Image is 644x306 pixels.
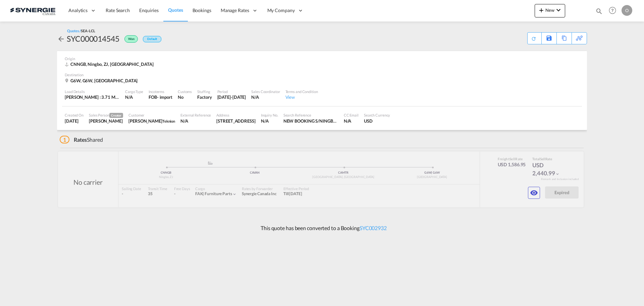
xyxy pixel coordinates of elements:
[542,33,556,44] div: Save As Template
[65,94,120,100] div: [PERSON_NAME] : 3.71 MT | Volumetric Wt : 18.67 CBM | Chargeable Wt : 18.67 W/M
[344,118,359,124] div: N/A
[125,94,143,100] div: N/A
[537,6,545,14] md-icon: icon-plus 400-fg
[607,5,622,17] div: Help
[257,224,387,232] p: This quote has been converted to a Booking
[81,29,95,33] span: SEA-LCL
[178,89,192,94] div: Customs
[530,189,538,197] md-icon: icon-eye
[57,33,67,44] div: icon-arrow-left
[70,61,153,67] span: CNNGB, Ningbo, ZJ, [GEOGRAPHIC_DATA]
[128,113,175,118] div: Customer
[261,113,278,118] div: Inquiry No.
[89,113,123,118] div: Sales Person
[125,89,143,94] div: Cargo Type
[68,7,88,14] span: Analytics
[149,89,172,94] div: Incoterms
[261,118,278,124] div: N/A
[344,113,359,118] div: CC Email
[67,28,95,33] div: Quotes /SEA-LCL
[251,94,280,100] div: N/A
[216,113,255,118] div: Address
[528,187,540,199] button: icon-eye
[89,118,123,124] div: Rosa Ho
[217,94,246,100] div: 6 Sep 2025
[74,136,87,143] span: Rates
[139,7,159,13] span: Enquiries
[168,7,183,13] span: Quotes
[109,113,123,118] span: Creator
[65,118,84,124] div: 4 Sep 2025
[162,119,175,123] span: Teknion
[10,3,55,18] img: 1f56c880d42311ef80fc7dca854c8e59.png
[128,37,136,43] span: Won
[595,7,603,15] md-icon: icon-magnify
[622,5,632,16] div: O
[57,35,65,43] md-icon: icon-arrow-left
[106,7,130,13] span: Rate Search
[65,78,139,84] div: G6W, G6W, Canada
[554,6,562,14] md-icon: icon-chevron-down
[364,118,390,124] div: USD
[530,35,537,42] md-icon: icon-refresh
[149,94,157,100] div: FOB
[157,94,172,100] div: - import
[267,7,295,14] span: My Company
[283,113,338,118] div: Search Reference
[65,89,120,94] div: Load Details
[531,33,538,41] div: Quote PDF is not available at this time
[537,7,562,13] span: New
[285,94,318,100] div: View
[285,89,318,94] div: Terms and Condition
[60,136,103,143] div: Shared
[283,118,338,124] div: NEW BOOKING S/NINGBO DAXIE C/TEKNIION ROY &BRETON /NGBYUL25080093
[180,118,211,124] div: N/A
[178,94,192,100] div: No
[143,36,161,42] div: Default
[595,7,603,17] div: icon-magnify
[535,4,565,17] button: icon-plus 400-fgNewicon-chevron-down
[65,113,84,118] div: Created On
[60,136,69,143] span: 1
[216,118,255,124] div: 975 Rue des Calfats, Porte/Door 47, Lévis, QC, G6Y 9E8
[197,89,212,94] div: Stuffing
[65,61,155,67] div: CNNGB, Ningbo, ZJ, Europe
[128,118,175,124] div: Charles-Olivier Thibault
[67,33,119,44] div: SYC000014545
[360,225,387,231] a: SYC002932
[364,113,390,118] div: Search Currency
[65,72,579,77] div: Destination
[119,33,140,44] div: Won
[180,113,211,118] div: External Reference
[251,89,280,94] div: Sales Coordinator
[193,7,211,13] span: Bookings
[221,7,249,14] span: Manage Rates
[197,94,212,100] div: Factory Stuffing
[217,89,246,94] div: Period
[65,56,579,61] div: Origin
[607,5,618,16] span: Help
